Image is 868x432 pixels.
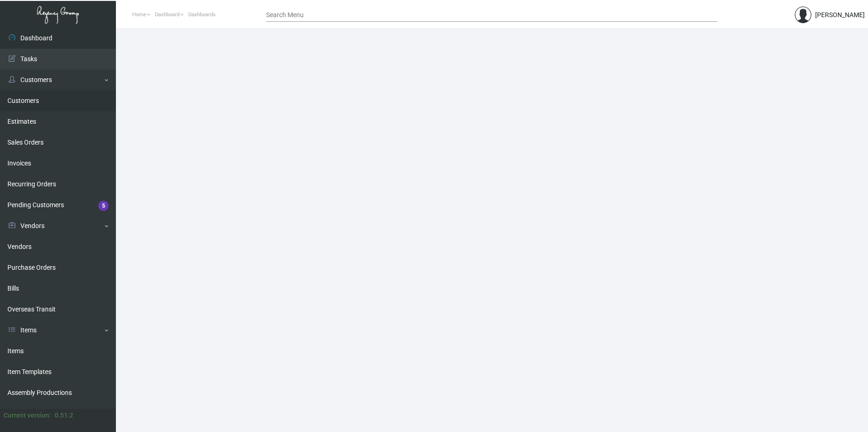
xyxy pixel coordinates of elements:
div: Current version: [4,411,51,420]
span: Home [132,12,146,18]
div: 0.51.2 [55,411,73,420]
span: Dashboards [188,12,216,18]
span: Dashboard [155,12,179,18]
div: [PERSON_NAME] [815,10,865,20]
img: admin@bootstrapmaster.com [795,6,811,23]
